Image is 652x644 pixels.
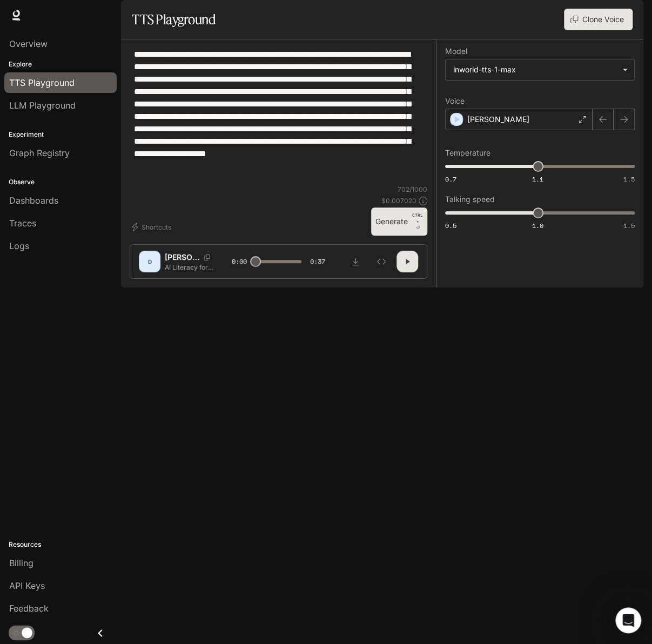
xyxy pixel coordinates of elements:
[453,64,617,75] div: inworld-tts-1-max
[165,252,199,263] p: [PERSON_NAME]
[371,207,427,236] button: GenerateCTRL +⏎
[445,175,456,184] span: 0.7
[132,9,216,30] h1: TTS Playground
[141,253,158,270] div: D
[199,254,214,260] button: Copy Voice ID
[130,218,176,236] button: Shortcuts
[412,212,423,225] p: CTRL +
[564,9,633,30] button: Clone Voice
[467,114,529,125] p: [PERSON_NAME]
[345,251,366,272] button: Download audio
[532,175,543,184] span: 1.1
[445,48,467,55] p: Model
[412,212,423,231] p: ⏎
[615,607,641,633] iframe: Intercom live chat
[623,175,635,184] span: 1.5
[445,149,490,157] p: Temperature
[310,256,325,267] span: 0:37
[445,97,465,105] p: Voice
[445,221,456,230] span: 0.5
[445,196,495,203] p: Talking speed
[165,263,217,272] p: AI Literacy for PolyU StudentAI literacy is becoming increasingly vital for students at instituti...
[446,59,634,80] div: inworld-tts-1-max
[232,256,247,267] span: 0:00
[371,251,392,272] button: Inspect
[623,221,635,230] span: 1.5
[532,221,543,230] span: 1.0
